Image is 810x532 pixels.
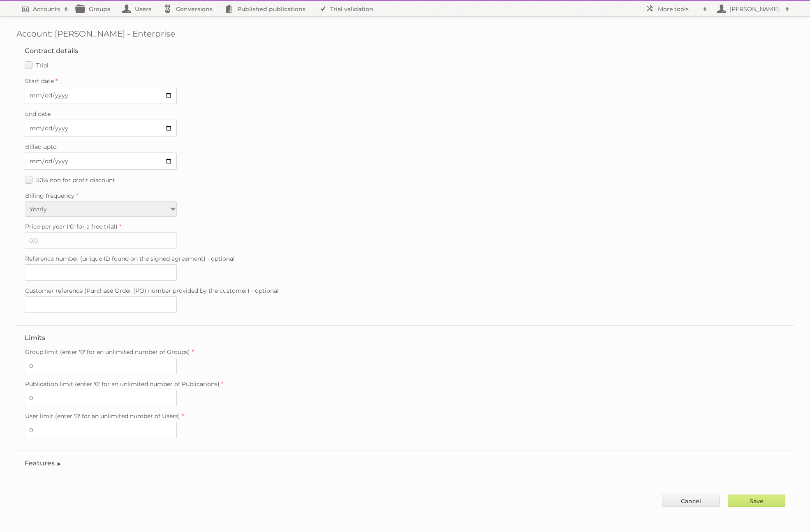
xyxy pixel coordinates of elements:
a: Accounts [16,1,72,16]
h2: More tools [658,5,699,13]
span: Billing frequency [25,192,74,199]
legend: Limits [25,334,45,342]
span: Group limit (enter '0' for an unlimited number of Groups) [25,348,190,356]
h2: [PERSON_NAME] [728,5,781,13]
a: More tools [641,1,711,16]
h2: Accounts [33,5,60,13]
span: End date [25,110,51,118]
legend: Features [25,459,62,467]
a: Conversions [160,1,221,16]
input: Save [728,495,785,507]
span: Trial [36,62,49,69]
a: Trial validation [314,1,382,16]
span: User limit (enter '0' for an unlimited number of Users) [25,412,180,420]
a: Cancel [662,495,720,507]
span: Price per year ('0' for a free trial) [25,223,118,230]
a: Users [118,1,160,16]
a: Groups [72,1,118,16]
span: Start date [25,77,54,85]
span: Reference number (unique ID found on the signed agreement) - optional [25,255,235,262]
span: Publication limit (enter '0' for an unlimited number of Publications) [25,380,220,388]
h1: Account: [PERSON_NAME] - Enterprise [16,29,794,39]
a: Published publications [221,1,314,16]
span: 50% non for profit discount [36,176,115,184]
span: Billed upto [25,143,57,150]
legend: Contract details [25,47,78,55]
span: Customer reference (Purchase Order (PO) number provided by the customer) - optional [25,287,279,294]
a: [PERSON_NAME] [711,1,794,16]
